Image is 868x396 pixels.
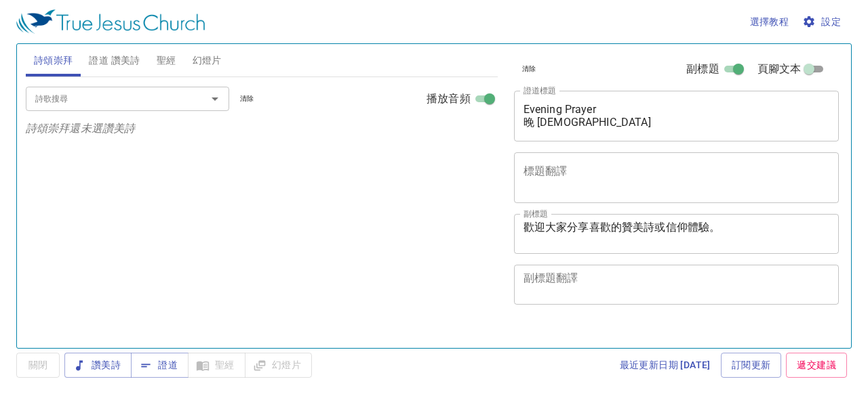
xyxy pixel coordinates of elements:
button: 清除 [232,91,262,107]
span: 最近更新日期 [DATE] [620,357,711,374]
span: 副標題 [686,61,719,77]
span: 遞交建議 [797,357,836,374]
button: 設定 [800,9,846,35]
a: 最近更新日期 [DATE] [614,353,716,378]
span: 幻燈片 [193,52,222,69]
a: 遞交建議 [786,353,847,378]
textarea: Evening Prayer 晚 [DEMOGRAPHIC_DATA] [524,103,830,129]
button: 清除 [514,61,545,77]
span: 選擇教程 [750,14,789,30]
textarea: 歡迎大家分享喜歡的贊美詩或信仰體驗。 [524,221,830,246]
span: 訂閱更新 [732,357,771,374]
img: True Jesus Church [16,9,205,34]
span: 設定 [805,14,841,30]
button: 讚美詩 [64,353,132,378]
span: 證道 [142,357,178,374]
span: 播放音頻 [427,91,471,107]
button: 證道 [131,353,189,378]
i: 詩頌崇拜還未選讚美詩 [26,122,136,135]
button: 選擇教程 [745,9,795,35]
span: 聖經 [157,52,176,69]
a: 訂閱更新 [721,353,782,378]
button: Open [205,89,224,108]
span: 清除 [522,63,536,75]
span: 讚美詩 [75,357,121,374]
span: 證道 讚美詩 [89,52,140,69]
span: 詩頌崇拜 [34,52,73,69]
span: 頁腳文本 [757,61,802,77]
span: 清除 [240,93,254,105]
